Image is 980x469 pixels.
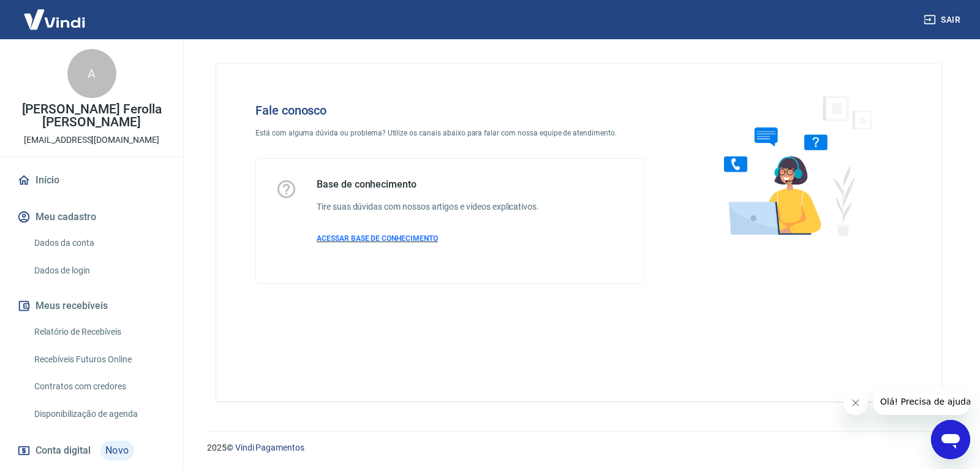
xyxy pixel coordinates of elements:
[921,9,965,31] button: Sair
[67,49,116,98] div: A
[24,134,159,147] p: [EMAIL_ADDRESS][DOMAIN_NAME]
[29,374,168,399] a: Contratos com credores
[29,231,168,256] a: Dados da conta
[100,441,134,460] span: Novo
[15,204,168,231] button: Meu cadastro
[10,103,173,129] p: [PERSON_NAME] Ferolla [PERSON_NAME]
[15,167,168,194] a: Início
[317,200,539,213] h6: Tire suas dúvidas com nossos artigos e vídeos explicativos.
[235,443,304,452] a: Vindi Pagamentos
[29,258,168,283] a: Dados de login
[255,128,644,139] p: Está com alguma dúvida ou problema? Utilize os canais abaixo para falar com nossa equipe de atend...
[29,347,168,372] a: Recebíveis Futuros Online
[255,103,644,118] h4: Fale conosco
[29,402,168,427] a: Disponibilização de agenda
[36,442,91,459] span: Conta digital
[15,436,168,465] a: Conta digitalNovo
[317,178,539,191] h5: Base de conhecimento
[317,233,539,244] a: ACESSAR BASE DE CONHECIMENTO
[843,391,868,415] iframe: Fechar mensagem
[931,420,970,459] iframe: Botão para abrir a janela de mensagens
[15,1,94,38] img: Vindi
[317,234,438,243] span: ACESSAR BASE DE CONHECIMENTO
[873,388,970,415] iframe: Mensagem da empresa
[7,9,103,18] span: Olá! Precisa de ajuda?
[699,83,886,247] img: Fale conosco
[207,441,951,454] p: 2025 ©
[15,292,168,319] button: Meus recebíveis
[29,319,168,345] a: Relatório de Recebíveis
